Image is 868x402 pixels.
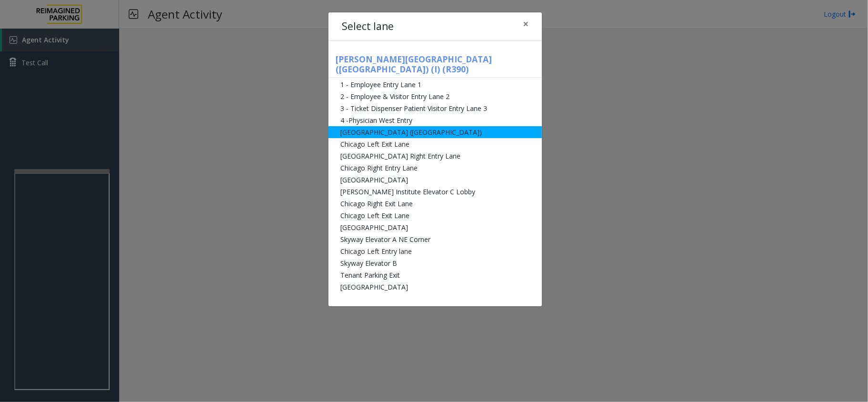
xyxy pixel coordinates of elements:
[328,257,542,269] li: Skyway Elevator B
[342,19,394,34] h4: Select lane
[328,281,542,293] li: [GEOGRAPHIC_DATA]
[328,79,542,90] li: 1 - Employee Entry Lane 1
[328,269,542,281] li: Tenant Parking Exit
[328,221,542,233] li: [GEOGRAPHIC_DATA]
[328,174,542,186] li: [GEOGRAPHIC_DATA]
[328,198,542,210] li: Chicago Right Exit Lane
[328,102,542,114] li: 3 - Ticket Dispenser Patient Visitor Entry Lane 3
[328,114,542,126] li: 4 -Physician West Entry
[328,138,542,150] li: Chicago Left Exit Lane
[328,126,542,138] li: [GEOGRAPHIC_DATA] ([GEOGRAPHIC_DATA])
[328,245,542,257] li: Chicago Left Entry lane
[328,233,542,245] li: Skyway Elevator A NE Corner
[328,150,542,162] li: [GEOGRAPHIC_DATA] Right Entry Lane
[516,12,535,36] button: Close
[328,186,542,198] li: [PERSON_NAME] Institute Elevator C Lobby
[328,162,542,174] li: Chicago Right Entry Lane
[328,210,542,221] li: Chicago Left Exit Lane
[328,90,542,102] li: 2 - Employee & Visitor Entry Lane 2
[523,17,529,30] span: ×
[328,54,542,78] h5: [PERSON_NAME][GEOGRAPHIC_DATA] ([GEOGRAPHIC_DATA]) (I) (R390)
